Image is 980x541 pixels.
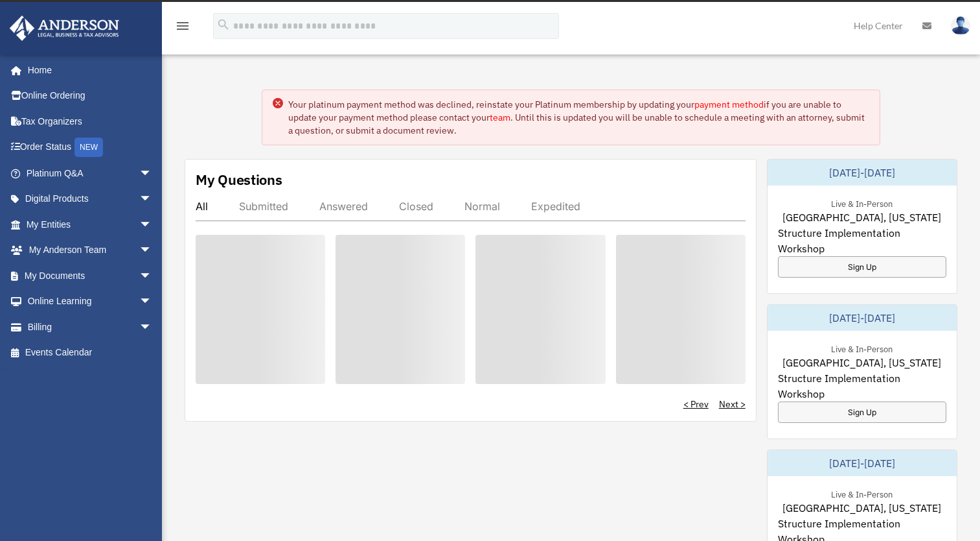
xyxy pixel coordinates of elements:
a: < Prev [683,398,709,411]
span: Structure Implementation Workshop [778,225,946,256]
a: Online Learningarrow_drop_down [9,289,172,315]
span: Structure Implementation Workshop [778,370,946,402]
a: menu [175,23,190,34]
a: Sign Up [778,402,946,423]
a: Next > [719,398,746,411]
div: Live & In-Person [821,196,903,210]
a: My Documentsarrow_drop_down [9,263,172,289]
div: NEW [74,138,103,157]
a: Sign Up [778,256,946,278]
div: My Questions [196,170,282,189]
span: arrow_drop_down [139,186,165,213]
a: Billingarrow_drop_down [9,314,172,340]
span: arrow_drop_down [139,211,165,238]
span: [GEOGRAPHIC_DATA], [US_STATE] [782,500,941,516]
div: Answered [319,200,368,213]
a: Home [9,57,165,83]
a: Online Ordering [9,83,172,109]
span: arrow_drop_down [139,160,165,187]
div: Submitted [239,200,288,213]
span: [GEOGRAPHIC_DATA], [US_STATE] [782,210,941,225]
div: Live & In-Person [821,487,903,500]
a: Digital Productsarrow_drop_down [9,186,172,212]
a: team [490,112,510,123]
a: Events Calendar [9,340,172,366]
span: [GEOGRAPHIC_DATA], [US_STATE] [782,355,941,370]
i: search [216,18,231,32]
div: [DATE]-[DATE] [768,160,957,186]
a: My Entitiesarrow_drop_down [9,211,172,237]
div: [DATE]-[DATE] [768,305,957,331]
img: User Pic [951,16,970,35]
div: All [196,200,208,213]
a: Tax Organizers [9,108,172,134]
div: Your platinum payment method was declined, reinstate your Platinum membership by updating your if... [288,98,869,137]
div: Normal [464,200,500,213]
div: Closed [399,200,433,213]
img: Anderson Advisors Platinum Portal [6,16,123,41]
span: arrow_drop_down [139,289,165,315]
a: Platinum Q&Aarrow_drop_down [9,160,172,186]
div: Live & In-Person [821,341,903,355]
span: arrow_drop_down [139,314,165,341]
i: menu [175,18,190,34]
div: Expedited [531,200,580,213]
span: arrow_drop_down [139,237,165,264]
a: Order StatusNEW [9,134,172,161]
span: arrow_drop_down [139,263,165,289]
a: payment method [694,99,764,110]
a: My Anderson Teamarrow_drop_down [9,237,172,263]
div: [DATE]-[DATE] [768,450,957,476]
